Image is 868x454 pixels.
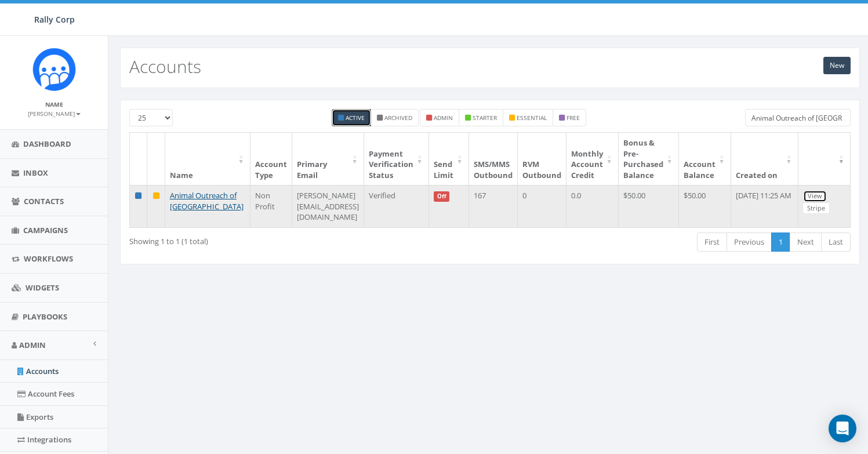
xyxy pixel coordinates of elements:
th: Monthly Account Credit: activate to sort column ascending [566,133,619,185]
small: [PERSON_NAME] [28,110,81,118]
td: [PERSON_NAME][EMAIL_ADDRESS][DOMAIN_NAME] [292,185,364,227]
div: Showing 1 to 1 (1 total) [129,231,420,247]
small: Archived [384,114,412,122]
div: Open Intercom Messenger [829,415,856,442]
span: Admin [19,340,46,350]
td: 0 [518,185,566,227]
small: Active [346,114,365,122]
span: Rally Corp [34,14,75,25]
a: Stripe [802,202,830,215]
a: View [803,190,827,202]
input: Type to search [745,109,851,126]
a: Previous [727,233,772,252]
a: First [697,233,727,252]
a: Next [790,233,822,252]
span: Workflows [24,253,73,264]
th: Created on: activate to sort column ascending [731,133,798,185]
h2: Accounts [129,57,201,76]
small: admin [434,114,453,122]
td: $50.00 [679,185,731,227]
a: 1 [771,233,790,252]
td: $50.00 [619,185,679,227]
small: free [566,114,580,122]
th: SMS/MMS Outbound [469,133,518,185]
span: Widgets [26,282,59,293]
td: [DATE] 11:25 AM [731,185,798,227]
span: Inbox [23,168,48,178]
td: Verified [364,185,429,227]
a: Animal Outreach of [GEOGRAPHIC_DATA] [170,190,244,212]
th: Send Limit: activate to sort column ascending [429,133,469,185]
a: Last [821,233,851,252]
th: Bonus &amp; Pre-Purchased Balance: activate to sort column ascending [619,133,679,185]
td: 0.0 [566,185,619,227]
span: Campaigns [23,225,68,235]
th: Payment Verification Status : activate to sort column ascending [364,133,429,185]
span: Off [434,191,450,202]
span: Dashboard [23,139,71,149]
img: Icon_1.png [32,48,76,91]
td: 167 [469,185,518,227]
small: essential [517,114,547,122]
th: RVM Outbound [518,133,566,185]
th: Primary Email : activate to sort column ascending [292,133,364,185]
td: Non Profit [250,185,292,227]
th: Account Balance: activate to sort column ascending [679,133,731,185]
th: Name: activate to sort column ascending [165,133,250,185]
th: Account Type [250,133,292,185]
a: New [823,57,851,74]
small: Name [45,100,63,108]
span: Playbooks [23,311,67,322]
small: starter [473,114,497,122]
span: Contacts [24,196,64,206]
a: [PERSON_NAME] [28,108,81,118]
